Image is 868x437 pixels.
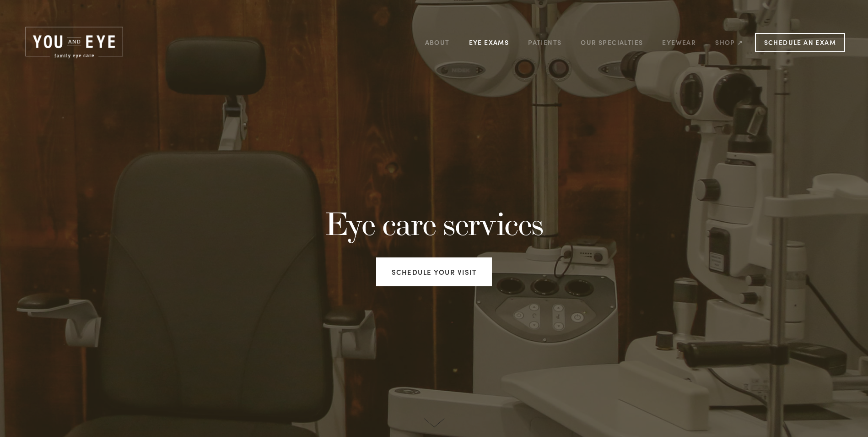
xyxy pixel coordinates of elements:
a: Schedule your visit [376,257,492,286]
a: Eyewear [662,35,696,49]
img: Rochester, MN | You and Eye | Family Eye Care [23,25,125,60]
h1: Eye care services [183,205,685,242]
a: Shop ↗ [715,35,743,49]
a: Our Specialties [581,38,643,47]
a: About [425,35,450,49]
a: Schedule an Exam [755,33,845,52]
a: Eye Exams [469,35,509,49]
a: Patients [528,35,561,49]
